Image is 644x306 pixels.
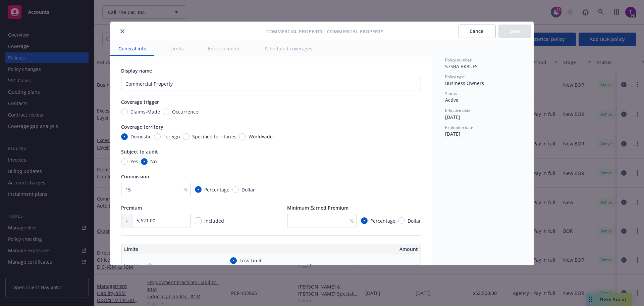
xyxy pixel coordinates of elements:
[204,218,224,224] span: Included
[141,158,148,165] input: No
[445,57,472,63] span: Policy number
[121,68,152,74] span: Display name
[232,186,239,193] input: Dollar
[121,158,128,165] input: Yes
[184,186,188,193] span: %
[445,63,478,70] span: 57SBA BK8UFS
[445,131,460,137] span: [DATE]
[445,97,459,103] span: Active
[172,108,198,115] span: Occurrence
[121,205,142,211] span: Premium
[150,158,157,165] span: No
[266,28,383,35] span: Commercial Property - Commercial Property
[445,80,484,86] span: Business Owners
[162,41,192,56] button: Limits
[350,217,354,224] span: %
[257,41,320,56] button: Scheduled coverages
[365,264,418,273] input: 0.00
[163,133,180,140] span: Foreign
[124,262,146,269] div: Limit type
[121,124,163,130] span: Coverage territory
[445,125,473,130] span: Expiration date
[195,186,202,193] input: Percentage
[130,158,138,165] span: Yes
[163,108,169,115] input: Occurrence
[200,41,249,56] button: Endorsements
[121,244,241,254] th: Limits
[132,214,191,227] input: 0.00
[241,186,255,193] span: Dollar
[361,217,368,224] input: Percentage
[204,186,229,193] span: Percentage
[370,217,395,224] span: Percentage
[459,25,496,38] button: Cancel
[130,133,151,140] span: Domestic
[239,257,262,264] span: Loss Limit
[118,27,126,35] button: close
[303,261,321,270] button: Clear
[121,148,158,155] span: Subject to audit
[121,108,128,115] input: Claims-Made
[230,257,237,264] input: Loss Limit
[445,114,460,120] span: [DATE]
[287,205,348,211] span: Minimum Earned Premium
[192,133,236,140] span: Specified territories
[121,99,159,105] span: Coverage trigger
[183,133,190,140] input: Specified territories
[154,133,161,140] input: Foreign
[239,133,246,140] input: Worldwide
[398,217,405,224] input: Dollar
[110,41,154,56] button: General info
[445,91,457,96] span: Status
[121,173,149,180] span: Commission
[121,133,128,140] input: Domestic
[408,217,421,224] span: Dollar
[130,108,160,115] span: Claims-Made
[445,74,465,80] span: Policy type
[249,133,273,140] span: Worldwide
[274,244,421,254] th: Amount
[445,107,471,113] span: Effective date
